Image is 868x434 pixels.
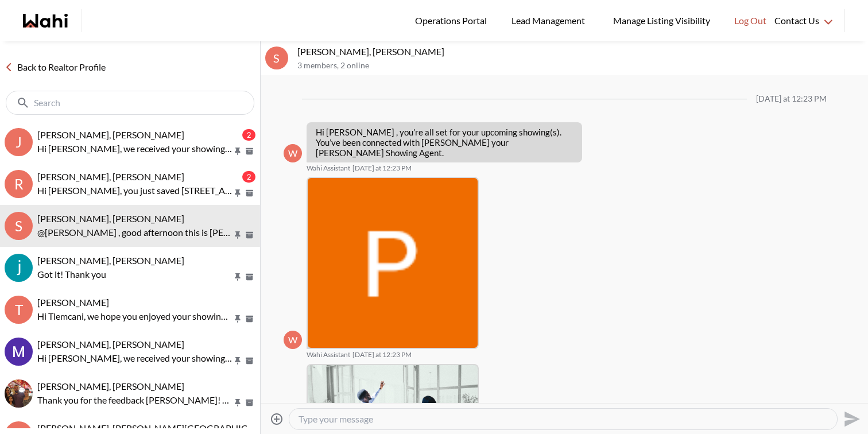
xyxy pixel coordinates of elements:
[232,398,243,408] button: Pin
[37,268,232,281] p: Got it! Thank you
[243,314,255,324] button: Archive
[37,255,184,266] span: [PERSON_NAME], [PERSON_NAME]
[34,97,228,108] input: Search
[265,46,288,69] div: S
[838,406,863,432] button: Send
[37,129,184,140] span: [PERSON_NAME], [PERSON_NAME]
[5,296,33,324] div: T
[37,213,184,224] span: [PERSON_NAME], [PERSON_NAME]
[756,94,827,104] div: [DATE] at 12:23 PM
[5,212,33,240] div: S
[307,350,350,359] span: Wahi Assistant
[37,226,232,239] p: @[PERSON_NAME] , good afternoon this is [PERSON_NAME] here [PERSON_NAME] Showing Agent ........Yo...
[37,171,184,182] span: [PERSON_NAME], [PERSON_NAME]
[415,13,491,28] span: Operations Portal
[243,230,255,240] button: Archive
[5,170,33,198] div: R
[37,351,232,365] p: Hi [PERSON_NAME], we received your showing requests - exciting 🎉 . We will be in touch shortly.
[5,338,33,366] img: M
[243,356,255,366] button: Archive
[37,393,232,407] p: Thank you for the feedback [PERSON_NAME]! Please let us know if you have any questions!
[352,350,412,359] time: 2025-10-13T16:23:52.295Z
[297,46,863,57] p: [PERSON_NAME], [PERSON_NAME]
[299,413,828,425] textarea: Type your message
[37,381,184,392] span: [PERSON_NAME], [PERSON_NAME]
[307,164,350,173] span: Wahi Assistant
[734,13,766,28] span: Log Out
[243,188,255,198] button: Archive
[232,356,243,366] button: Pin
[284,144,302,162] div: W
[37,297,109,308] span: [PERSON_NAME]
[37,142,232,156] p: Hi [PERSON_NAME], we received your showing requests - exciting 🎉 . We will be in touch shortly.
[5,379,33,408] div: Ourayna Zammali, Faraz
[243,146,255,156] button: Archive
[243,398,255,408] button: Archive
[5,128,33,156] div: J
[297,61,863,71] p: 3 members , 2 online
[511,13,589,28] span: Lead Management
[352,164,412,173] time: 2025-10-13T16:23:51.348Z
[242,129,255,141] div: 2
[232,230,243,240] button: Pin
[37,423,277,433] span: [PERSON_NAME], [PERSON_NAME][GEOGRAPHIC_DATA]
[232,188,243,198] button: Pin
[5,254,33,282] img: S
[232,146,243,156] button: Pin
[243,272,255,282] button: Archive
[284,331,302,349] div: W
[308,178,478,348] img: ACg8ocK77HoWhkg8bRa2ZxafkASYfLNHcbcPSYTZ4oDG_AWZJzrXYA=s96-c
[5,379,33,408] img: O
[37,339,184,350] span: [PERSON_NAME], [PERSON_NAME]
[242,171,255,183] div: 2
[610,13,714,28] span: Manage Listing Visibility
[37,309,232,323] p: Hi Tlemcani, we hope you enjoyed your showings! Did the properties meet your criteria? What furth...
[23,14,68,28] a: Wahi homepage
[37,184,232,197] p: Hi [PERSON_NAME], you just saved [STREET_ADDRESS][PERSON_NAME]. Would you like to book a showing ...
[232,272,243,282] button: Pin
[232,314,243,324] button: Pin
[5,254,33,282] div: Souhel Bally, Faraz
[5,338,33,366] div: Mayada Tarabay, Faraz
[316,127,573,158] p: Hi [PERSON_NAME] , you’re all set for your upcoming showing(s). You’ve been connected with [PERSO...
